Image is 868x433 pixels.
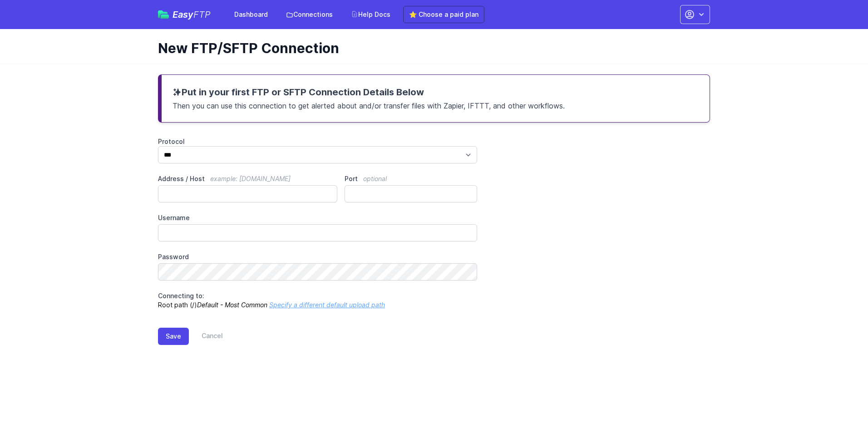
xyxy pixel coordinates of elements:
a: ⭐ Choose a paid plan [403,6,484,23]
span: example: [DOMAIN_NAME] [210,175,291,182]
label: Port [345,174,477,183]
i: Default - Most Common [197,301,267,309]
a: Help Docs [345,6,396,23]
a: Specify a different default upload path [269,301,385,309]
span: optional [363,175,387,182]
label: Protocol [158,137,477,146]
button: Save [158,328,189,345]
img: easyftp_logo.png [158,10,169,19]
label: Password [158,252,477,261]
a: EasyFTP [158,10,211,19]
span: Connecting to: [158,292,204,300]
a: Dashboard [229,6,273,23]
label: Username [158,213,477,222]
label: Address / Host [158,174,337,183]
p: Then you can use this connection to get alerted about and/or transfer files with Zapier, IFTTT, a... [173,98,699,111]
span: Easy [173,10,211,19]
h1: New FTP/SFTP Connection [158,40,703,56]
p: Root path (/) [158,291,477,310]
a: Connections [281,6,338,23]
span: FTP [193,9,211,20]
h3: Put in your first FTP or SFTP Connection Details Below [173,86,699,98]
a: Cancel [189,328,223,345]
